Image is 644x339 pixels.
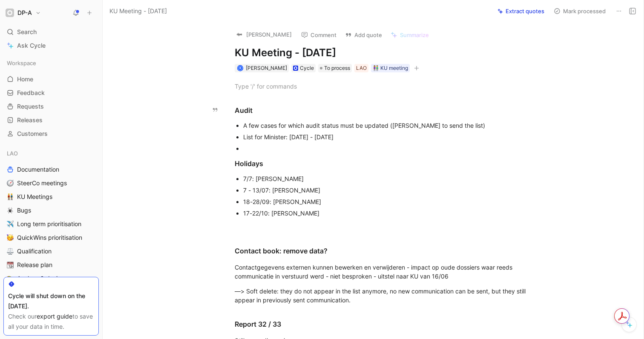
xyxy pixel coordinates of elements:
a: Documentation [3,163,99,176]
div: Workspace [3,57,99,69]
a: Requests [3,100,99,113]
a: Feedback [3,86,99,99]
a: Releases [3,114,99,126]
a: ✈️Long term prioritisation [3,218,99,230]
button: 📆 [5,260,15,270]
span: Customers [17,129,48,138]
button: 🕷️ [5,205,15,215]
div: Report 32 / 33 [235,319,529,329]
div: Check our to save all your data in time. [8,311,94,332]
a: Ask Cycle [3,39,99,52]
button: logo[PERSON_NAME] [231,28,296,41]
span: Summarize [400,31,429,39]
a: 🕷️Bugs [3,204,99,217]
span: Feedback [17,89,45,97]
a: export guide [37,313,72,320]
a: 🥳QuickWins prioritisation [3,231,99,244]
span: LAO [7,149,18,158]
div: Search [3,26,99,38]
div: 17-22/10: [PERSON_NAME] [243,209,529,218]
a: Customers [3,127,99,140]
button: 🎨 [5,273,15,284]
span: Qualification [17,247,52,256]
span: KU Meeting - [DATE] [109,6,167,16]
a: 🎨Analyse & design [3,272,99,285]
span: QuickWins prioritisation [17,233,82,242]
button: 👬 [5,192,15,202]
img: 🥳 [7,234,14,241]
div: Contact book: remove data? [235,246,529,256]
div: 18-28/09: [PERSON_NAME] [243,197,529,206]
span: Documentation [17,165,59,174]
button: Summarize [387,29,433,41]
div: Cycle will shut down on the [DATE]. [8,291,94,311]
img: 🎨 [7,275,14,282]
button: Comment [297,29,340,41]
a: 👬KU Meetings [3,190,99,203]
button: Add quote [341,29,386,41]
span: Long term prioritisation [17,220,81,228]
div: To process [318,64,352,72]
span: Search [17,27,37,37]
img: logo [235,30,244,39]
span: KU Meetings [17,192,52,201]
span: Requests [17,102,44,111]
button: DP-ADP-A [3,7,43,19]
button: ✈️ [5,219,15,229]
img: DP-A [6,9,14,17]
span: Ask Cycle [17,40,46,51]
h1: KU Meeting - [DATE] [235,46,529,60]
button: 🧭 [5,178,15,188]
span: Releases [17,116,43,124]
a: 📆Release plan [3,259,99,271]
h1: DP-A [17,9,32,17]
button: Mark processed [550,5,609,17]
div: LAO [356,64,367,72]
span: Workspace [7,59,36,67]
div: 7 - 13/07: [PERSON_NAME] [243,186,529,195]
div: Audit [235,105,529,115]
button: 🥳 [5,233,15,243]
div: Holidays [235,158,529,169]
div: Contactgegevens externen kunnen bewerken en verwijderen - impact op oude dossiers waar reeds comm... [235,263,529,281]
img: 🕷️ [7,207,14,214]
a: Home [3,73,99,86]
span: To process [324,64,350,72]
span: Home [17,75,33,83]
a: ⚖️Qualification [3,245,99,258]
div: B [238,66,242,70]
button: ⚖️ [5,246,15,256]
div: 7/7: [PERSON_NAME] [243,174,529,183]
img: 👬 [7,193,14,200]
span: Release plan [17,261,52,269]
div: List for Minister: [DATE] - [DATE] [243,132,529,141]
div: LAO [3,147,99,160]
span: SteerCo meetings [17,179,67,187]
div: LAODocumentation🧭SteerCo meetings👬KU Meetings🕷️Bugs✈️Long term prioritisation🥳QuickWins prioritis... [3,147,99,285]
div: Cycle [300,64,314,72]
span: Analyse & design [17,274,65,283]
a: 🧭SteerCo meetings [3,177,99,190]
img: 📆 [7,261,14,268]
div: —> Soft delete: they do not appear in the list anymore, no new communication can be sent, but the... [235,287,529,305]
div: A few cases for which audit status must be updated ([PERSON_NAME] to send the list) [243,121,529,130]
img: ⚖️ [7,248,14,255]
img: ✈️ [7,221,14,227]
span: Bugs [17,206,31,215]
div: 👫 KU meeting [373,64,408,72]
img: 🧭 [7,180,14,187]
span: [PERSON_NAME] [246,65,287,71]
button: Extract quotes [494,5,548,17]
